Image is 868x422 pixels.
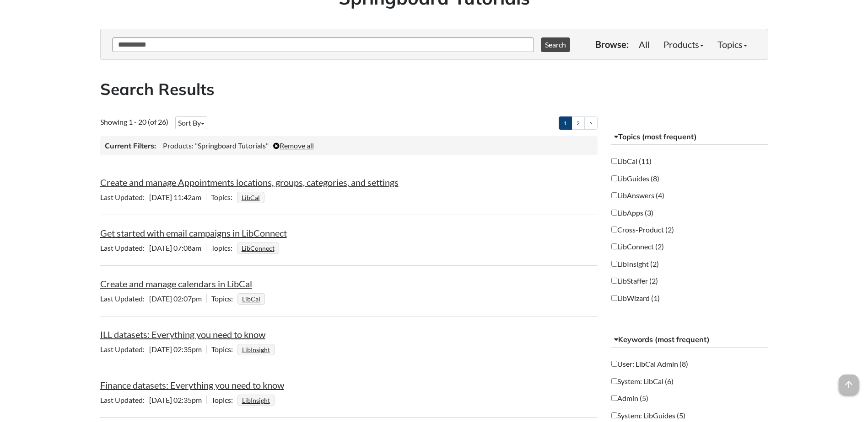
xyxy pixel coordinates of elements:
[100,294,149,303] span: Last Updated
[211,294,237,303] span: Topics
[211,243,237,252] span: Topics
[611,190,664,200] label: LibAnswers (4)
[240,191,261,204] a: LibCal
[611,395,617,401] input: Admin (5)
[632,35,657,53] a: All
[100,78,768,100] h2: Search Results
[100,227,287,238] a: Get started with email campaigns in LibConnect
[611,359,688,369] label: User: LibCal Admin (8)
[100,177,399,188] a: Create and manage Appointments locations, groups, categories, and settings
[211,345,237,353] span: Topics
[211,193,237,201] span: Topics
[100,117,168,126] span: Showing 1 - 20 (of 26)
[611,208,653,218] label: LibApps (3)
[611,174,659,184] label: LibGuides (8)
[241,292,262,306] a: LibCal
[237,396,277,404] ul: Topics
[611,276,658,286] label: LibStaffer (2)
[839,375,859,395] span: arrow_upward
[611,192,617,198] input: LibAnswers (4)
[559,116,572,130] a: 1
[105,141,156,151] h3: Current Filters
[611,210,617,216] input: LibApps (3)
[241,343,271,356] a: LibInsight
[611,376,674,386] label: System: LibCal (6)
[611,243,617,249] input: LibConnect (2)
[611,261,617,267] input: LibInsight (2)
[559,116,598,130] ul: Pagination of search results
[571,116,585,130] a: 2
[657,35,711,53] a: Products
[100,396,149,404] span: Last Updated
[237,243,281,252] ul: Topics
[163,141,194,150] span: Products:
[175,116,207,129] button: Sort By
[100,243,149,252] span: Last Updated
[611,332,768,348] button: Keywords (most frequent)
[611,293,660,303] label: LibWizard (1)
[100,243,206,252] span: [DATE] 07:08am
[100,380,284,390] a: Finance datasets: Everything you need to know
[611,225,674,235] label: Cross-Product (2)
[237,193,267,201] ul: Topics
[611,412,617,418] input: System: LibGuides (5)
[273,141,314,150] a: Remove all
[611,175,617,181] input: LibGuides (8)
[611,295,617,301] input: LibWizard (1)
[611,378,617,384] input: System: LibCal (6)
[100,193,149,201] span: Last Updated
[611,361,617,367] input: User: LibCal Admin (8)
[611,393,648,403] label: Admin (5)
[100,345,149,353] span: Last Updated
[100,396,206,404] span: [DATE] 02:35pm
[584,116,598,130] a: >
[211,396,237,404] span: Topics
[611,156,652,166] label: LibCal (11)
[100,345,206,353] span: [DATE] 02:35pm
[541,37,570,52] button: Search
[241,394,271,407] a: LibInsight
[237,345,277,353] ul: Topics
[100,294,206,303] span: [DATE] 02:07pm
[100,329,265,340] a: ILL datasets: Everything you need to know
[839,375,859,386] a: arrow_upward
[595,38,629,51] p: Browse:
[195,141,269,150] span: "Springboard Tutorials"
[611,242,664,252] label: LibConnect (2)
[100,278,252,289] a: Create and manage calendars in LibCal
[611,129,768,145] button: Topics (most frequent)
[240,242,276,255] a: LibConnect
[611,278,617,284] input: LibStaffer (2)
[237,294,267,303] ul: Topics
[611,411,685,421] label: System: LibGuides (5)
[100,193,206,201] span: [DATE] 11:42am
[611,158,617,164] input: LibCal (11)
[611,259,659,269] label: LibInsight (2)
[611,227,617,232] input: Cross-Product (2)
[711,35,754,53] a: Topics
